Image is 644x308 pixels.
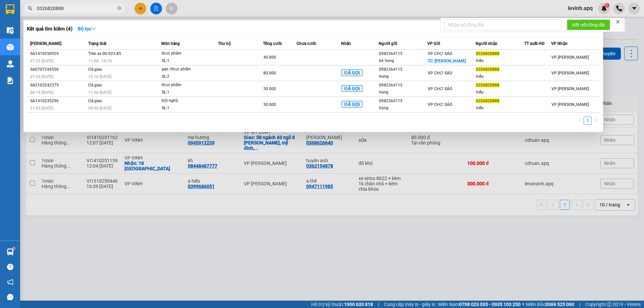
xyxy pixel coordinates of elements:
span: ĐÃ GỌI [341,85,362,92]
div: hùng [379,105,427,112]
div: bô hung [379,57,427,64]
button: Bộ lọcdown [72,23,101,34]
span: Thu hộ [218,41,231,46]
li: Previous Page [576,117,584,125]
span: VP [PERSON_NAME] [551,102,589,107]
span: 11:00 - 14/10 [88,59,112,63]
span: Chưa cước [297,41,316,46]
span: 0326820888 [476,83,499,87]
span: 30.000 [263,86,276,91]
span: [PERSON_NAME] [30,41,61,46]
li: Next Page [592,117,600,125]
input: Tìm tên, số ĐT hoặc mã đơn [37,5,116,12]
span: Người nhận [476,41,497,46]
div: 0982364115 [379,82,427,89]
span: down [91,26,96,31]
div: SL: 1 [162,105,212,112]
span: Người gửi [379,41,397,46]
img: solution-icon [7,77,14,84]
img: warehouse-icon [7,27,14,34]
span: close-circle [117,6,121,10]
span: VP Nhận [551,41,568,46]
span: 0326820888 [476,51,499,56]
div: SA2103242375 [30,82,86,89]
div: thực phẩm [162,81,212,89]
span: VP CHỢ SÁO [428,102,452,107]
div: SA1410235296 [30,98,86,105]
h3: Kết quả tìm kiếm ( 4 ) [27,25,72,33]
span: 21:05 [DATE] [30,106,53,111]
span: Đã giao [88,67,102,72]
span: 07:52 [DATE] [30,59,53,63]
li: 1 [584,117,592,125]
span: notification [7,279,13,285]
div: thưc phâm [162,50,212,57]
span: Trên xe 00-023.85 [88,51,121,56]
div: 0982364115 [379,66,427,73]
div: hiếu [476,73,524,80]
input: Nhập số tổng đài [444,19,561,30]
div: hiếu [476,57,524,64]
span: VP CHỢ SÁO [428,51,452,56]
div: 0982364115 [379,98,427,105]
span: Trạng thái [88,41,106,46]
span: 0326820888 [476,67,499,72]
div: SL: 1 [162,89,212,96]
span: Nhãn [341,41,351,46]
div: 0982364115 [379,50,427,57]
div: hùng [379,89,427,96]
button: right [592,117,600,125]
span: 40.000 [263,55,276,60]
span: TT xuất HĐ [524,41,545,46]
span: question-circle [7,264,13,270]
span: 17:46 [DATE] [88,90,111,95]
img: warehouse-icon [7,60,14,67]
span: message [7,294,13,300]
span: VP [PERSON_NAME] [551,86,589,91]
sup: 1 [13,247,15,249]
span: 09:50 [DATE] [88,106,111,111]
span: Kết nối tổng đài [572,21,605,28]
div: trung [379,73,427,80]
span: ĐÃ GỌI [341,69,362,76]
span: 80.000 [263,71,276,75]
div: hiếu [476,89,524,96]
div: SA1410250929 [30,50,86,57]
span: VP CHỢ SÁO [428,86,452,91]
div: gạo /thực phẩm [162,66,212,73]
button: left [576,117,584,125]
span: TC: [PERSON_NAME] [428,59,466,63]
span: 08:19 [DATE] [30,90,53,95]
img: warehouse-icon [7,248,14,255]
div: SA0707244550 [30,66,86,73]
a: 1 [584,117,591,124]
span: 07:39 [DATE] [30,74,53,79]
span: VP Gửi [427,41,440,46]
span: left [578,118,582,122]
span: search [28,6,33,11]
span: Món hàng [161,41,180,46]
div: SL: 1 [162,57,212,65]
span: VP [PERSON_NAME] [551,71,589,75]
div: bột nghệ [162,97,212,105]
div: hiến [476,105,524,112]
span: VP CHỢ SÁO [428,71,452,75]
span: ĐÃ GỌI [341,101,362,108]
span: 15:10 [DATE] [88,74,111,79]
span: right [594,118,598,122]
span: 30.000 [263,102,276,107]
span: close-circle [117,5,121,12]
img: logo-vxr [6,4,14,14]
span: Tổng cước [263,41,282,46]
span: close [615,19,620,24]
img: warehouse-icon [7,44,14,51]
button: Kết nối tổng đài [567,19,610,30]
span: Đã giao [88,99,102,103]
span: VP [PERSON_NAME] [551,55,589,60]
div: SL: 2 [162,73,212,80]
span: 0326820888 [476,99,499,103]
strong: Bộ lọc [78,26,96,32]
span: Đã giao [88,83,102,87]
